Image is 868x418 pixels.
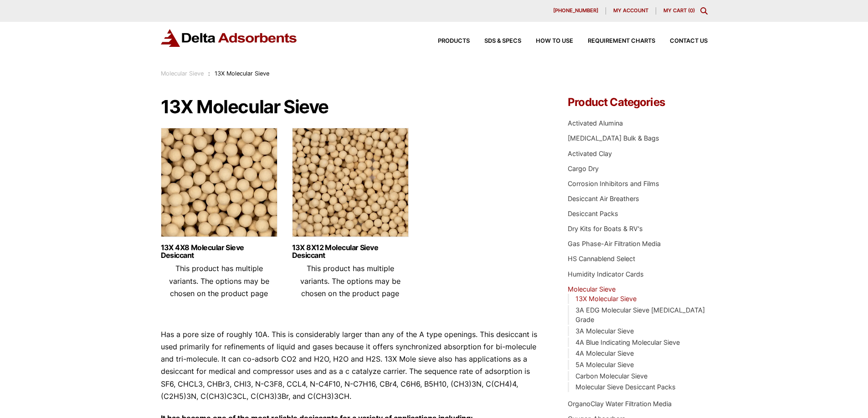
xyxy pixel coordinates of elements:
a: Cargo Dry [568,165,599,172]
a: [PHONE_NUMBER] [546,7,606,15]
a: 13X Molecular Sieve [575,295,637,302]
a: Desiccant Air Breathers [568,195,639,202]
a: My Cart (0) [663,7,695,14]
span: This product has multiple variants. The options may be chosen on the product page [169,264,269,297]
span: My account [613,8,648,13]
a: [MEDICAL_DATA] Bulk & Bags [568,134,659,142]
span: [PHONE_NUMBER] [553,8,598,13]
a: Gas Phase-Air Filtration Media [568,240,661,247]
a: OrganoClay Water Filtration Media [568,400,672,408]
span: This product has multiple variants. The options may be chosen on the product page [300,264,401,297]
a: Carbon Molecular Sieve [575,372,647,380]
a: 13X 4X8 Molecular Sieve Desiccant [161,244,277,259]
p: Has a pore size of roughly 10A. This is considerably larger than any of the A type openings. This... [161,328,541,403]
a: Dry Kits for Boats & RV's [568,225,643,232]
a: 3A EDG Molecular Sieve [MEDICAL_DATA] Grade [575,306,705,324]
a: Humidity Indicator Cards [568,270,644,278]
span: Products [438,38,470,44]
a: 4A Blue Indicating Molecular Sieve [575,338,680,346]
span: : [208,70,210,77]
a: 5A Molecular Sieve [575,361,634,368]
a: Activated Alumina [568,119,623,127]
a: Desiccant Packs [568,210,618,217]
a: Molecular Sieve Desiccant Packs [575,383,676,391]
span: Requirement Charts [588,38,655,44]
span: 13X Molecular Sieve [215,70,269,77]
span: Contact Us [670,38,708,44]
a: Contact Us [655,38,708,44]
a: 13X 8X12 Molecular Sieve Desiccant [292,244,409,259]
a: My account [606,7,656,15]
h4: Product Categories [568,97,707,108]
a: 3A Molecular Sieve [575,327,634,335]
a: Requirement Charts [573,38,655,44]
a: 4A Molecular Sieve [575,349,634,357]
a: Activated Clay [568,150,612,157]
span: 0 [690,7,693,14]
span: SDS & SPECS [484,38,521,44]
a: Corrosion Inhibitors and Films [568,180,659,187]
a: How to Use [521,38,573,44]
a: Molecular Sieve [568,285,616,293]
a: Molecular Sieve [161,70,204,77]
a: HS Cannablend Select [568,255,635,262]
div: Toggle Modal Content [700,7,708,15]
span: How to Use [536,38,573,44]
img: Delta Adsorbents [161,29,298,47]
h1: 13X Molecular Sieve [161,97,541,117]
a: SDS & SPECS [470,38,521,44]
a: Products [423,38,470,44]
